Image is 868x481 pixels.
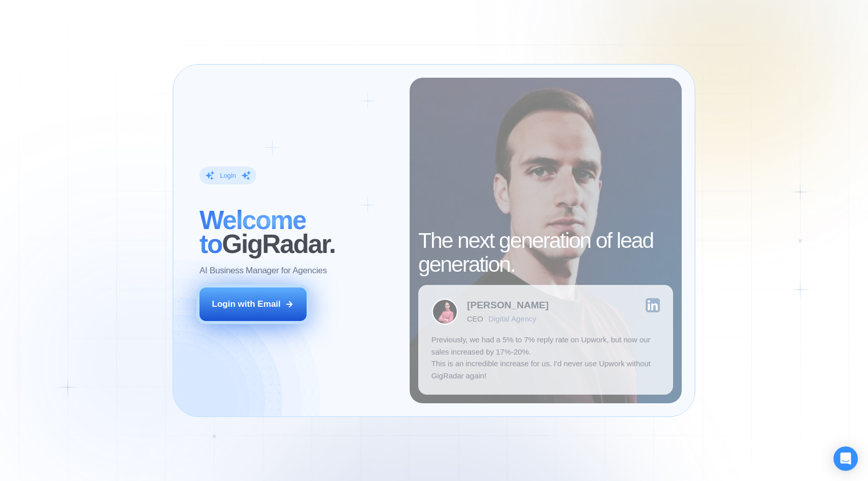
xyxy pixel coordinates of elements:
[488,314,536,323] div: Digital Agency
[220,171,236,180] div: Login
[212,298,281,310] div: Login with Email
[833,446,858,471] div: Open Intercom Messenger
[467,300,549,310] div: [PERSON_NAME]
[467,314,483,323] div: CEO
[418,229,673,276] h2: The next generation of lead generation.
[199,265,327,277] p: AI Business Manager for Agencies
[199,208,397,256] h2: ‍ GigRadar.
[431,334,660,381] p: Previously, we had a 5% to 7% reply rate on Upwork, but now our sales increased by 17%-20%. This ...
[199,287,307,321] button: Login with Email
[199,206,306,259] span: Welcome to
